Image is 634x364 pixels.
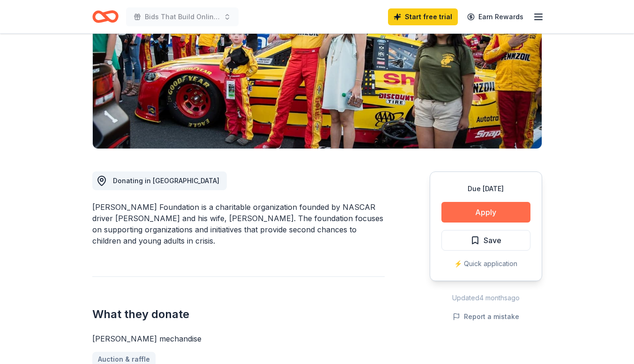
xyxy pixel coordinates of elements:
[441,258,530,269] div: ⚡️ Quick application
[92,201,385,246] div: [PERSON_NAME] Foundation is a charitable organization founded by NASCAR driver [PERSON_NAME] and ...
[441,202,530,223] button: Apply
[388,8,458,25] a: Start free trial
[92,6,119,28] a: Home
[92,333,385,344] div: [PERSON_NAME] mechandise
[484,234,501,246] span: Save
[126,7,239,26] button: Bids That Build Online Auction
[145,11,220,22] span: Bids That Build Online Auction
[462,8,529,25] a: Earn Rewards
[441,230,530,251] button: Save
[441,183,530,194] div: Due [DATE]
[430,292,542,304] div: Updated 4 months ago
[92,307,385,322] h2: What they donate
[113,177,219,185] span: Donating in [GEOGRAPHIC_DATA]
[453,311,519,322] button: Report a mistake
